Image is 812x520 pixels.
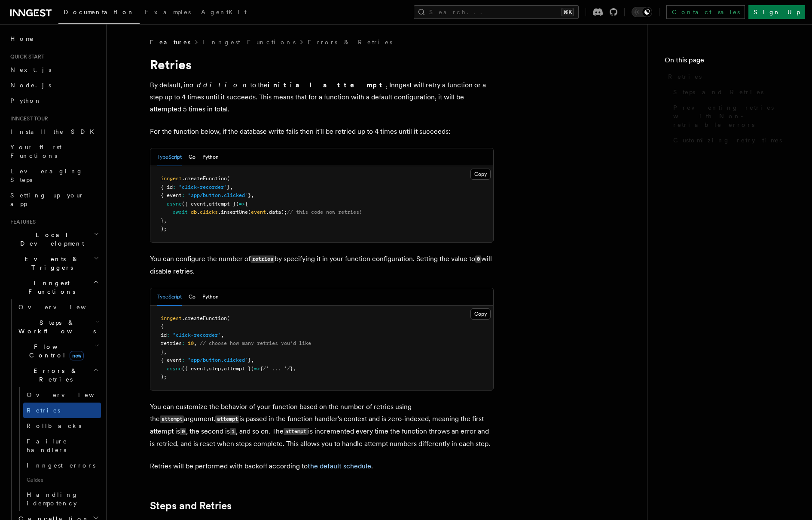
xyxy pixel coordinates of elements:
a: Errors & Retries [308,38,392,46]
span: , [206,366,209,372]
span: Install the SDK [10,128,99,135]
span: ( [248,209,251,215]
span: => [254,366,260,372]
span: .createFunction [182,175,227,182]
code: attempt [284,428,308,435]
button: Copy [470,169,491,180]
button: Inngest Functions [7,275,101,299]
p: For the function below, if the database write fails then it'll be retried up to 4 times until it ... [150,126,494,138]
button: Events & Triggers [7,251,101,275]
span: => [239,201,245,207]
span: ); [161,226,167,232]
span: Inngest Functions [7,279,93,296]
span: .createFunction [182,315,227,321]
a: Setting up your app [7,188,101,212]
span: , [206,201,209,207]
button: TypeScript [157,288,182,306]
span: Inngest tour [7,115,48,122]
span: Errors & Retries [15,366,93,384]
span: , [230,184,233,190]
span: , [293,366,296,372]
a: Contact sales [666,5,745,19]
a: Inngest errors [23,458,101,473]
a: AgentKit [196,3,252,23]
button: Errors & Retries [15,363,101,387]
span: , [221,332,224,338]
span: Local Development [7,231,94,248]
span: Leveraging Steps [10,168,83,183]
span: Features [150,38,190,46]
span: new [70,351,84,360]
a: Overview [23,387,101,403]
span: Node.js [10,82,51,89]
strong: initial attempt [268,81,386,89]
span: Documentation [64,9,134,15]
span: } [248,192,251,198]
span: Next.js [10,66,51,73]
span: { event [161,357,182,363]
button: TypeScript [157,148,182,166]
a: Overview [15,299,101,315]
span: AgentKit [201,9,247,15]
span: Guides [23,473,101,487]
span: : [182,340,185,346]
code: attempt [160,415,184,423]
span: .data); [266,209,287,215]
span: await [173,209,188,215]
span: { [245,201,248,207]
a: Examples [140,3,196,23]
span: // this code now retries! [287,209,362,215]
span: "app/button.clicked" [188,192,248,198]
span: : [182,357,185,363]
button: Python [202,148,219,166]
span: : [182,192,185,198]
div: Errors & Retries [15,387,101,511]
span: { [260,366,263,372]
a: Leveraging Steps [7,163,101,188]
a: Retries [665,69,795,84]
kbd: ⌘K [562,8,574,16]
span: inngest [161,315,182,321]
button: Toggle dark mode [632,7,652,17]
span: .insertOne [218,209,248,215]
span: db [191,209,197,215]
span: ); [161,374,167,380]
span: , [194,340,197,346]
a: Next.js [7,62,101,77]
span: "click-recorder" [173,332,221,338]
span: Handling idempotency [27,491,78,507]
code: attempt [215,415,239,423]
a: Retries [23,403,101,418]
a: Failure handlers [23,434,101,458]
a: Steps and Retries [150,500,232,512]
span: retries [161,340,182,346]
a: Your first Functions [7,139,101,163]
span: } [227,184,230,190]
button: Go [189,148,195,166]
a: the default schedule [308,462,371,470]
span: attempt }) [224,366,254,372]
a: Sign Up [748,5,805,19]
span: Quick start [7,53,44,60]
span: Examples [145,9,191,15]
span: Python [10,97,42,104]
a: Documentation [58,3,140,24]
span: Customizing retry times [673,136,782,145]
a: Preventing retries with Non-retriable errors [670,100,795,132]
a: Node.js [7,77,101,93]
a: Install the SDK [7,124,101,139]
h4: On this page [665,55,795,69]
span: } [161,349,164,355]
a: Handling idempotency [23,487,101,511]
a: Inngest Functions [202,38,296,46]
span: { event [161,192,182,198]
span: Inngest errors [27,462,95,469]
span: } [161,218,164,224]
a: Rollbacks [23,418,101,434]
h1: Retries [150,57,494,72]
span: Setting up your app [10,192,84,207]
a: Customizing retry times [670,132,795,148]
a: Steps and Retries [670,84,795,100]
span: Overview [18,304,107,311]
code: 0 [180,428,186,435]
